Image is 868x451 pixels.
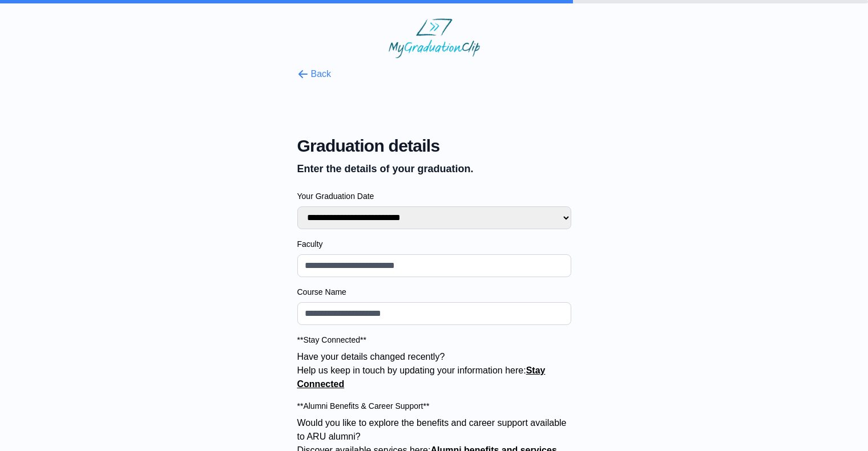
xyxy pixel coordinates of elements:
a: Stay Connected [297,365,546,389]
p: Enter the details of your graduation. [297,161,571,177]
label: Course Name [297,286,571,298]
label: Faculty [297,238,571,250]
span: Graduation details [297,136,571,156]
label: **Alumni Benefits & Career Support** [297,400,571,412]
img: MyGraduationClip [389,18,480,58]
button: Back [297,67,332,81]
label: Your Graduation Date [297,190,571,202]
p: Have your details changed recently? Help us keep in touch by updating your information here: [297,350,571,391]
